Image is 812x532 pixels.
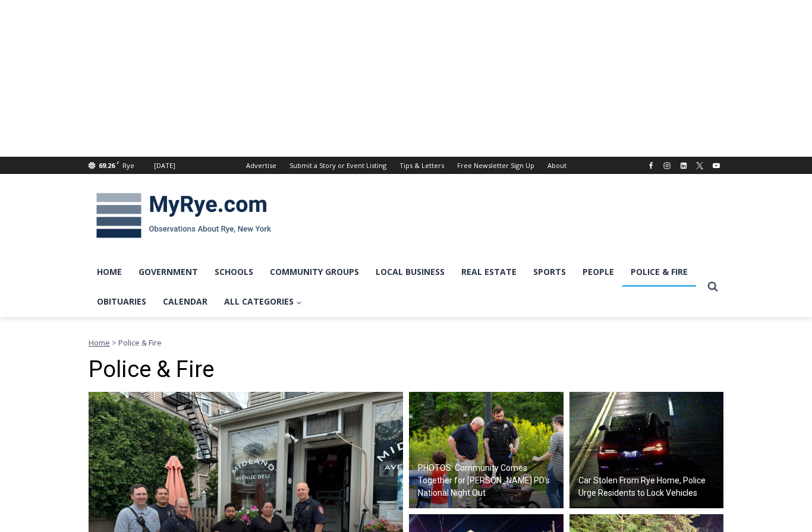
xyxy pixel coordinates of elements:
[89,257,130,287] a: Home
[154,160,175,171] div: [DATE]
[709,159,723,173] a: YouTube
[117,159,119,166] span: F
[702,276,723,297] button: View Search Form
[525,257,574,287] a: Sports
[240,157,283,174] a: Advertise
[644,159,658,173] a: Facebook
[409,392,564,508] img: (PHOTO: Rye PD held its third annual National Night Out on August 5, 2025 at Rye Recreation. Publ...
[622,257,696,287] a: Police & Fire
[130,257,206,287] a: Government
[418,462,561,499] h2: PHOTOS: Community Comes Together for [PERSON_NAME] PD’s National Night Out
[283,157,393,174] a: Submit a Story or Event Listing
[122,160,134,171] div: Rye
[99,161,115,170] span: 69.26
[367,257,453,287] a: Local Business
[693,159,707,173] a: X
[216,287,310,316] a: All Categories
[569,392,724,508] img: (PHOTO: This BMW was stolen from a Rye home on Heritage Lane off Forest Avenue in the early hours...
[453,257,525,287] a: Real Estate
[541,157,573,174] a: About
[224,295,302,308] span: All Categories
[89,337,110,348] a: Home
[118,337,162,348] span: Police & Fire
[451,157,541,174] a: Free Newsletter Sign Up
[578,474,721,499] h2: Car Stolen From Rye Home, Police Urge Residents to Lock Vehicles
[89,337,723,349] nav: Breadcrumbs
[676,159,691,173] a: Linkedin
[112,337,117,348] span: >
[240,157,573,174] nav: Secondary Navigation
[206,257,262,287] a: Schools
[569,392,724,508] a: Car Stolen From Rye Home, Police Urge Residents to Lock Vehicles
[89,356,723,384] h1: Police & Fire
[409,392,564,508] a: PHOTOS: Community Comes Together for [PERSON_NAME] PD’s National Night Out
[660,159,674,173] a: Instagram
[155,287,216,316] a: Calendar
[89,287,155,316] a: Obituaries
[393,157,451,174] a: Tips & Letters
[89,185,279,246] img: MyRye.com
[262,257,367,287] a: Community Groups
[89,257,702,317] nav: Primary Navigation
[574,257,622,287] a: People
